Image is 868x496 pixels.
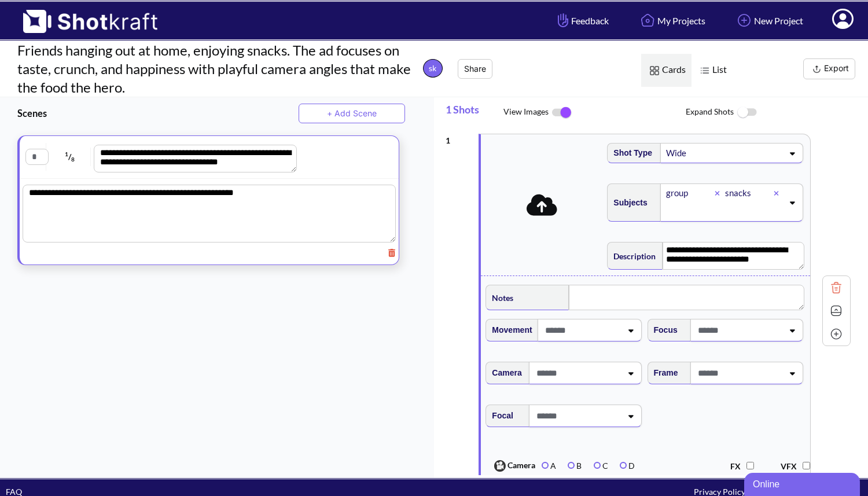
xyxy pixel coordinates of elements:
[638,10,657,30] img: Home Icon
[299,104,405,123] button: + Add Scene
[491,457,507,475] img: Camera Icon
[65,150,68,157] span: 1
[734,10,754,30] img: Add Icon
[629,5,714,36] a: My Projects
[647,63,662,78] img: Card Icon
[744,471,862,496] iframe: chat widget
[446,97,503,128] span: 1 Shots
[486,406,513,425] span: Focal
[423,59,443,78] span: sk
[686,100,868,125] span: Expand Shots
[490,457,536,475] span: Camera
[608,193,647,212] span: Subjects
[594,461,608,471] label: C
[665,145,723,161] div: Wide
[486,288,513,307] span: Notes
[665,185,714,201] div: group
[803,58,855,79] button: Export
[648,321,678,340] span: Focus
[810,62,824,76] img: Export Icon
[458,59,492,79] button: Share
[620,461,635,471] label: D
[608,144,652,163] span: Shot Type
[648,363,678,383] span: Frame
[542,461,556,471] label: A
[781,461,803,471] span: VFX
[486,363,521,383] span: Camera
[446,128,473,147] div: 1
[697,63,712,78] img: List Icon
[555,10,571,30] img: Hand Icon
[17,106,299,120] h3: Scenes
[827,279,845,296] img: Trash Icon
[827,302,845,319] img: Contract Icon
[549,100,575,124] img: ToggleOn Icon
[692,54,733,87] span: List
[503,100,686,124] span: View Images
[724,185,773,201] div: snacks
[726,5,812,36] a: New Project
[641,54,692,87] span: Cards
[608,247,656,266] span: Description
[486,321,532,340] span: Movement
[71,156,75,163] span: 8
[555,14,609,27] span: Feedback
[734,100,760,125] img: ToggleOff Icon
[49,148,90,166] span: /
[568,461,582,471] label: B
[730,461,746,471] span: FX
[827,325,845,343] img: Add Icon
